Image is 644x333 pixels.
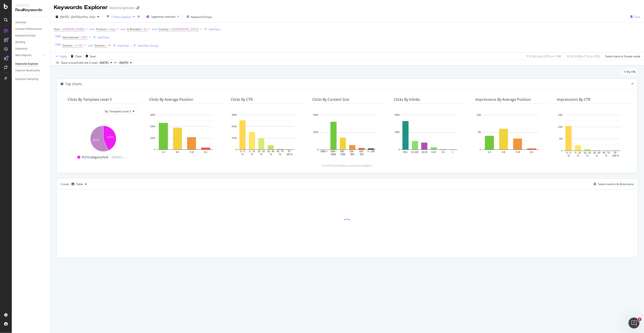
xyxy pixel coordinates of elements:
span: Division [95,43,105,47]
div: and [88,43,93,47]
text: % [251,153,253,156]
text: 100K [232,137,237,139]
div: Analytics [15,4,46,7]
button: [DATE] - [DATE]vsPrev. Year [54,13,101,20]
text: 1-3 [488,151,491,154]
div: Add Filter Group [138,44,158,48]
text: 0 [154,148,155,151]
text: 43.7% [107,136,114,139]
svg: A chart. [557,113,627,158]
div: and [152,27,157,31]
text: 5M [478,131,481,134]
div: Save [634,15,640,19]
button: Save [629,13,640,20]
text: 100 % [286,153,293,156]
text: 10M [477,114,481,116]
div: Keyword Sampling [15,77,38,82]
text: 0 [480,148,481,151]
div: 7 Filters Applied [111,15,131,19]
div: A chart. [312,113,383,156]
text: 5M [559,138,562,140]
text: % [568,154,570,157]
text: 0 [317,148,318,151]
text: 500 [350,153,354,156]
svg: A chart. [68,123,138,152]
text: 10 - 20 [584,152,591,154]
div: Impressions By Average Position [475,97,531,102]
div: times [137,14,141,19]
a: More Reports [15,53,42,58]
a: Overview [15,20,47,25]
div: Save [90,54,96,58]
text: % [596,154,598,157]
button: Save [84,53,96,60]
button: Add Filter [111,43,130,48]
button: [DATE] [118,60,134,65]
div: Content Performance [15,27,42,31]
span: https [109,26,116,32]
text: 6-15 [432,151,436,154]
text: % [279,153,281,156]
text: 70 - [614,152,618,154]
text: 0 [399,148,400,151]
a: Ranking [15,40,47,45]
text: 0 [561,150,562,152]
text: 11+ [530,151,534,154]
text: % [270,153,272,156]
span: C+H/* [75,42,83,49]
text: 1000 - [330,150,337,153]
text: 10 - 20 [258,150,265,153]
div: arrow-right-arrow-left [137,6,139,10]
text: 400K [395,114,400,116]
div: Switch back to Simple mode [605,54,640,58]
text: 10M [558,126,562,128]
span: [DATE] - [DATE] [60,15,80,19]
a: Keyword Sampling [15,77,47,82]
button: and [120,27,125,31]
div: (scroll horizontally to see more widgets) [62,164,632,167]
span: = [105,43,107,47]
svg: A chart. [475,113,546,156]
button: AND [54,42,62,47]
text: 15M [558,114,562,116]
span: vs [114,60,118,64]
text: 300K [232,114,237,116]
button: Add Filter Group [132,43,158,48]
text: 40 - 70 [603,152,610,154]
div: Explorer Bookmarks [15,68,40,73]
button: Add Filter [203,27,221,32]
span: Segments selected [151,15,175,19]
text: 11+ [204,151,208,154]
span: vs Prev. Year [80,15,96,19]
text: 300K [150,114,156,116]
div: and [89,27,94,31]
text: 4-6 [176,151,179,154]
button: Add Filter [91,35,110,40]
div: AND [55,34,61,38]
text: 5 - 10 [575,152,581,154]
svg: A chart. [394,113,464,156]
span: 2024 Sep. 21st [119,61,128,65]
text: 20 - 40 [267,150,274,153]
span: Protocol [96,27,106,31]
iframe: Intercom live chat [629,318,639,328]
div: Create [60,181,89,188]
div: A chart. [231,113,301,156]
button: By: Template Level 3 [101,108,138,115]
span: = [79,35,81,39]
a: Keywords [15,46,47,51]
span: Others... [110,154,127,160]
text: 200K [395,131,400,134]
text: 2-5 [442,151,445,154]
text: 20 - 40 [593,152,601,154]
div: Impressions By CTR [557,97,590,102]
div: legacy label [622,69,638,75]
span: = [141,27,143,31]
text: 16-50 [421,151,427,154]
a: Keyword Groups [15,33,47,38]
div: Table [76,183,83,186]
div: Select metrics & dimensions [598,182,634,186]
div: Add Filter [118,44,130,48]
text: 5 - 10 [249,150,255,153]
